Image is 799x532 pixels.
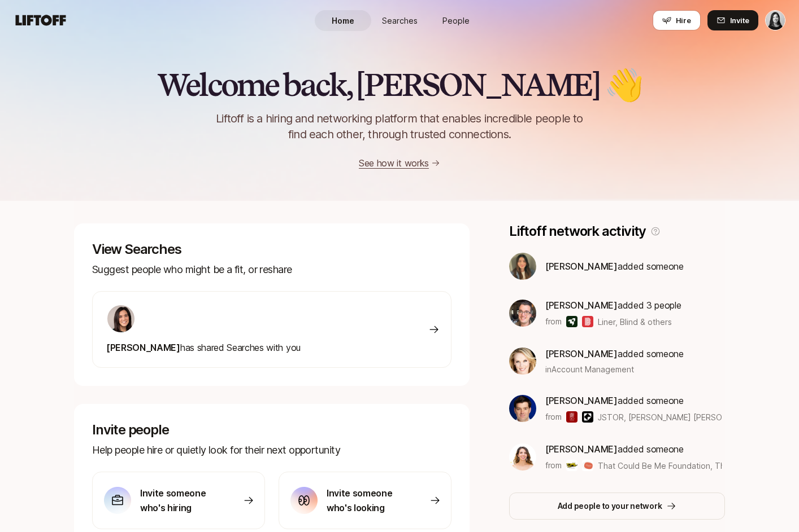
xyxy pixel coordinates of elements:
span: [PERSON_NAME] [545,395,618,406]
span: JSTOR, [PERSON_NAME] [PERSON_NAME] & others [598,411,722,423]
h2: Welcome back, [PERSON_NAME] 👋 [157,68,641,102]
span: Home [332,15,354,27]
span: [PERSON_NAME] [545,300,618,311]
span: in Account Management [545,363,634,375]
p: added 3 people [545,298,681,313]
p: Help people hire or quietly look for their next opportunity [92,442,451,458]
img: Blind [582,316,593,327]
span: [PERSON_NAME] [545,348,618,359]
p: added someone [545,393,722,408]
span: has shared Searches with you [106,342,301,353]
p: added someone [545,346,684,361]
span: [PERSON_NAME] [545,443,618,455]
p: Liftoff network activity [509,223,646,239]
img: That Could Be Me Foundation [566,460,577,471]
p: Suggest people who might be a fit, or reshare [92,262,451,278]
span: [PERSON_NAME] [545,261,618,272]
span: Searches [382,15,418,27]
button: Invite [707,10,758,30]
img: ACg8ocID61EeImf-rSe600XU3FvR_PMxysu5FXBpP-R3D0pyaH3u7LjRgQ=s160-c [509,395,536,422]
button: Hire [653,10,701,30]
span: Invite [730,15,749,26]
p: added someone [545,259,684,274]
img: Kleiner Perkins [582,411,593,423]
span: Hire [676,15,691,26]
a: Home [315,10,371,31]
p: Invite someone who's hiring [140,486,219,515]
p: Add people to your network [558,499,662,513]
span: People [442,15,470,27]
img: JSTOR [566,411,577,423]
img: c551205c_2ef0_4c80_93eb_6f7da1791649.jpg [509,300,536,327]
p: from [545,459,562,472]
span: [PERSON_NAME] [106,342,180,353]
img: 71d7b91d_d7cb_43b4_a7ea_a9b2f2cc6e03.jpg [107,305,134,332]
button: Add people to your network [509,493,725,520]
p: View Searches [92,241,451,257]
p: Invite someone who's looking [327,486,406,515]
a: See how it works [359,157,429,169]
p: Liftoff is a hiring and networking platform that enables incredible people to find each other, th... [197,111,602,142]
img: 8d0482ca_1812_4c98_b136_83a29d302753.jpg [509,443,536,471]
img: The Persona Project [582,460,593,471]
img: e6e914e0_4068_4287_bee2_de76e676be9e.jpg [509,253,536,280]
a: People [428,10,484,31]
img: ACg8ocI_8DTT4116_vNVBsHJ577RfOcB9F4L8XkPMI2uLO_6Hnz799oq=s160-c [509,348,536,375]
span: Liner, Blind & others [598,316,672,328]
img: Stacy La [766,11,785,30]
p: Invite people [92,422,451,438]
button: Stacy La [765,10,785,30]
a: Searches [371,10,428,31]
p: from [545,315,562,328]
p: added someone [545,442,722,456]
img: Liner [566,316,577,327]
p: from [545,410,562,424]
